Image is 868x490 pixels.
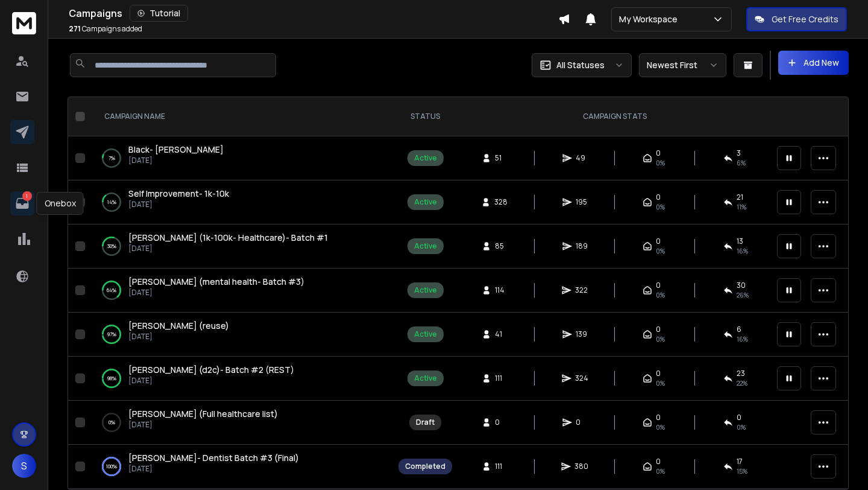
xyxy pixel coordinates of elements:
td: 0%[PERSON_NAME] (Full healthcare list)[DATE] [90,401,391,445]
span: 6 % [737,158,746,168]
div: Active [414,329,437,339]
td: 97%[PERSON_NAME] (reuse)[DATE] [90,313,391,357]
span: 0% [656,202,665,212]
span: 0 [495,418,507,427]
td: 64%[PERSON_NAME] (mental health- Batch #3)[DATE] [90,269,391,313]
p: My Workspace [619,13,682,25]
span: 195 [576,197,588,207]
span: 0 [656,192,661,202]
td: 7%Black- [PERSON_NAME][DATE] [90,136,391,180]
p: 14 % [107,196,116,208]
p: [DATE] [128,332,229,342]
td: 100%[PERSON_NAME]- Dentist Batch #3 (Final)[DATE] [90,445,391,489]
p: [DATE] [128,156,224,165]
span: 0% [656,466,665,476]
span: 139 [576,329,588,339]
th: STATUS [391,97,459,136]
span: 0% [656,334,665,344]
button: S [12,454,36,478]
span: 380 [574,462,588,471]
div: Completed [405,462,445,471]
a: Black- [PERSON_NAME] [128,144,224,156]
span: [PERSON_NAME] (reuse) [128,320,229,331]
p: [DATE] [128,244,328,253]
button: Add New [778,51,849,75]
p: 1 [22,191,32,201]
div: Active [414,285,437,295]
div: Active [414,197,437,207]
span: 23 [737,369,745,378]
span: 0 [576,418,588,427]
span: [PERSON_NAME]- Dentist Batch #3 (Final) [128,452,299,463]
span: [PERSON_NAME] (d2c)- Batch #2 (REST) [128,364,294,375]
span: 0% [656,290,665,300]
div: Onebox [37,192,84,215]
div: Active [414,153,437,163]
p: [DATE] [128,420,278,430]
p: 7 % [108,152,115,164]
span: 0% [656,378,665,388]
span: 0 [737,413,741,422]
th: CAMPAIGN STATS [459,97,770,136]
span: 11 % [737,202,746,212]
span: 16 % [737,246,748,256]
p: 0 % [108,416,115,428]
p: 100 % [106,460,117,472]
span: 41 [495,329,507,339]
div: Active [414,374,437,383]
span: 16 % [737,334,748,344]
button: Newest First [639,53,726,77]
span: 0 [656,325,661,334]
span: 0 [656,148,661,158]
span: 0 [656,413,661,422]
p: 30 % [107,240,116,252]
span: 189 [576,241,588,251]
span: 271 [69,24,81,34]
p: 64 % [107,284,116,296]
span: 49 [576,153,588,163]
a: [PERSON_NAME] (Full healthcare list) [128,408,278,420]
a: [PERSON_NAME] (mental health- Batch #3) [128,276,304,288]
p: [DATE] [128,376,294,386]
div: Campaigns [69,5,558,22]
span: 322 [575,285,588,295]
a: Self Improvement- 1k-10k [128,188,229,200]
a: [PERSON_NAME]- Dentist Batch #3 (Final) [128,452,299,464]
span: 30 [737,281,746,290]
a: [PERSON_NAME] (reuse) [128,320,229,332]
p: Get Free Credits [772,13,838,25]
a: [PERSON_NAME] (1k-100k- Healthcare)- Batch #1 [128,232,328,244]
span: 21 [737,192,743,202]
span: 0 [656,281,661,290]
p: 98 % [107,372,116,384]
p: [DATE] [128,288,304,297]
span: 324 [575,374,588,383]
span: 114 [495,285,507,295]
th: CAMPAIGN NAME [90,97,391,136]
span: 111 [495,462,507,471]
span: 26 % [737,290,749,300]
span: 13 [737,237,743,246]
span: [PERSON_NAME] (mental health- Batch #3) [128,276,304,287]
span: 0% [656,246,665,256]
button: Tutorial [130,5,188,22]
p: [DATE] [128,464,299,474]
span: 51 [495,153,507,163]
span: 0 [656,237,661,246]
span: 3 [737,148,741,158]
p: Campaigns added [69,24,142,34]
button: Get Free Credits [746,7,847,31]
span: 328 [494,197,508,207]
td: 14%Self Improvement- 1k-10k[DATE] [90,180,391,224]
span: 15 % [737,466,747,476]
p: 97 % [107,328,116,340]
div: Draft [416,418,435,427]
a: [PERSON_NAME] (d2c)- Batch #2 (REST) [128,364,294,376]
a: 1 [10,191,34,215]
span: 0 [656,369,661,378]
